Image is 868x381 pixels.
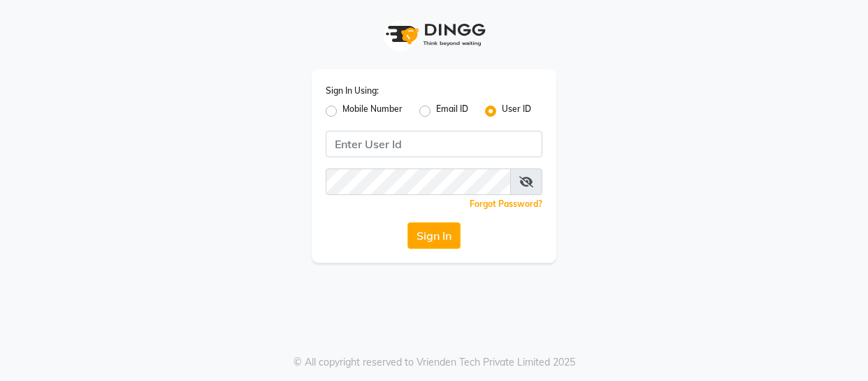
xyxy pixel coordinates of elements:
[326,168,511,195] input: Username
[326,131,542,157] input: Username
[342,103,403,120] label: Mobile Number
[326,85,379,97] label: Sign In Using:
[378,14,490,55] img: logo1.svg
[502,103,531,120] label: User ID
[436,103,468,120] label: Email ID
[470,199,542,209] a: Forgot Password?
[407,222,461,249] button: Sign In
